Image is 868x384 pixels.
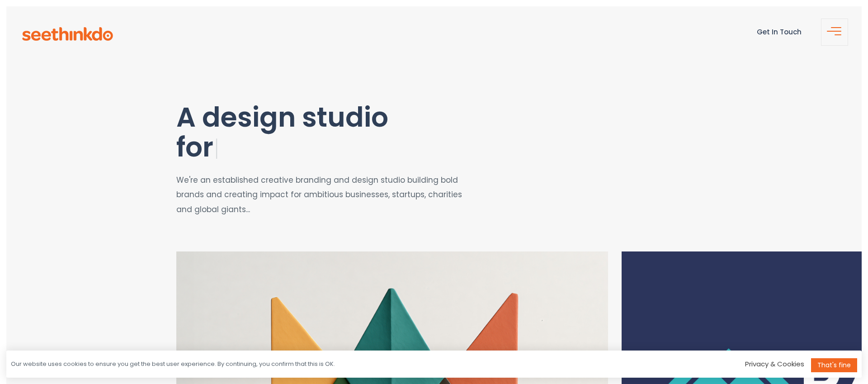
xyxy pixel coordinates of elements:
p: We're an established creative branding and design studio building bold brands and creating impact... [176,173,472,217]
a: That's fine [811,358,857,372]
a: Get In Touch [757,27,802,37]
a: Privacy & Cookies [745,359,804,369]
img: see-think-do-logo.png [22,27,113,41]
div: Our website uses cookies to ensure you get the best user experience. By continuing, you confirm t... [11,360,335,369]
h1: A design studio for [176,102,515,164]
